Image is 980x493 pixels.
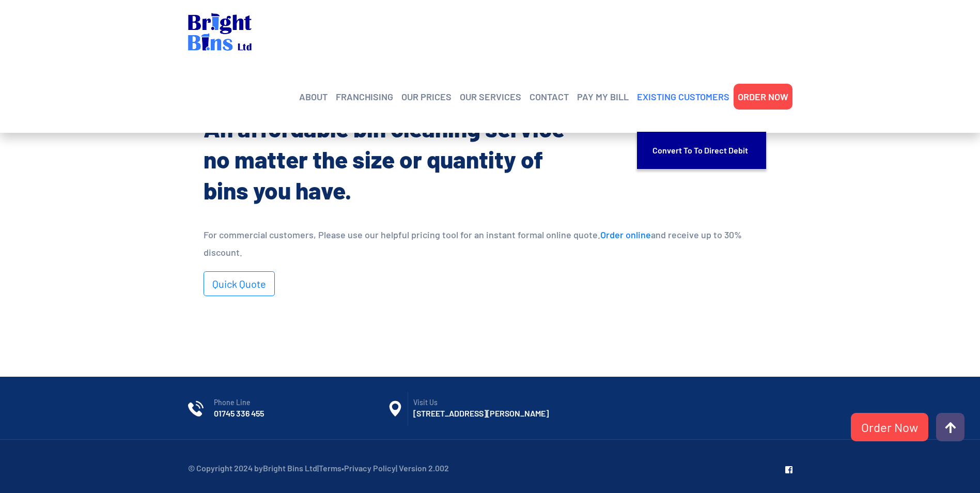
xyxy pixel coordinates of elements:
a: ABOUT [299,89,328,104]
a: ORDER NOW [738,89,788,104]
a: OUR SERVICES [460,89,521,104]
span: Phone Line [214,397,387,408]
a: 01745 336 455 [214,408,264,419]
span: Visit Us [413,397,587,408]
h2: An affordable bin cleaning service no matter the size or quantity of bins you have. [204,113,591,206]
a: Privacy Policy [344,463,396,473]
a: Order online [600,229,651,240]
p: © Copyright 2024 by | • | Version 2.002 [188,460,449,476]
h6: [STREET_ADDRESS][PERSON_NAME] [413,408,587,419]
a: CONTACT [530,89,569,104]
a: Terms [319,463,341,473]
a: Bright Bins Ltd [263,463,317,473]
a: FRANCHISING [336,89,393,104]
a: Convert to To Direct Debit [652,137,751,164]
a: Order Now [851,413,928,441]
a: OUR PRICES [401,89,452,104]
p: For commercial customers, Please use our helpful pricing tool for an instant formal online quote.... [204,226,777,261]
a: PAY MY BILL [577,89,629,104]
a: EXISTING CUSTOMERS [637,89,729,104]
a: Quick Quote [204,271,275,296]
